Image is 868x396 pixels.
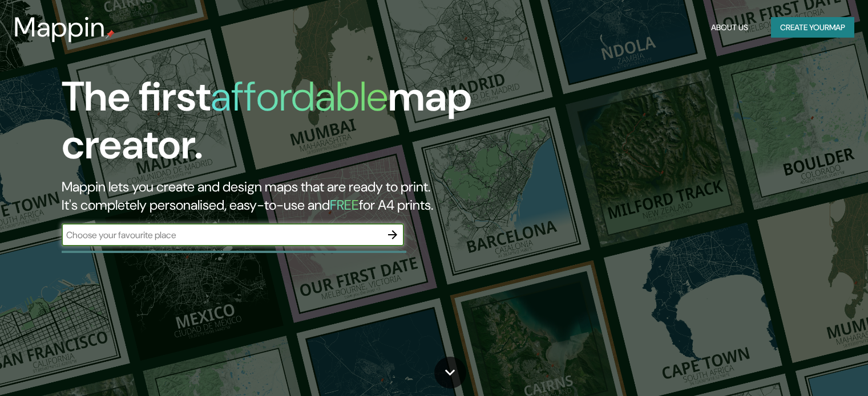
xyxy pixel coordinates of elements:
h5: FREE [330,196,359,214]
button: Create yourmap [771,17,854,38]
button: About Us [706,17,753,38]
img: mappin-pin [106,30,115,39]
input: Choose your favourite place [62,228,381,242]
iframe: Help widget launcher [766,352,855,383]
h1: affordable [211,70,388,123]
h3: Mappin [14,11,106,43]
h2: Mappin lets you create and design maps that are ready to print. It's completely personalised, eas... [62,178,496,214]
h1: The first map creator. [62,73,496,178]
